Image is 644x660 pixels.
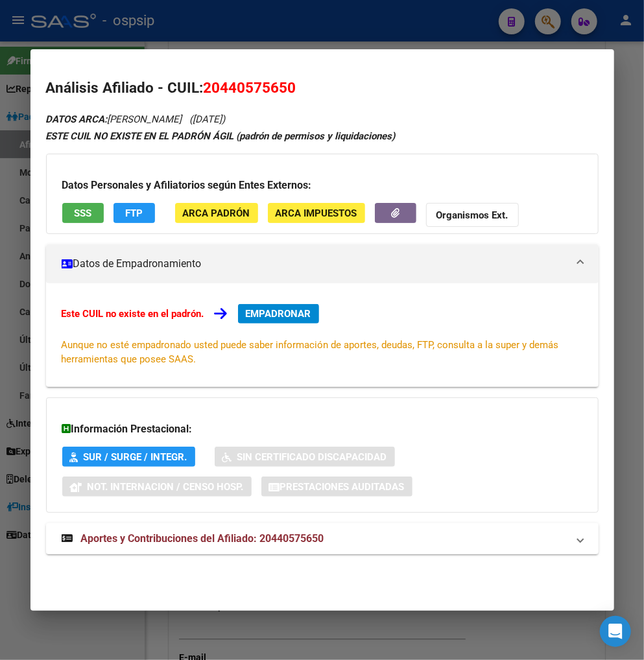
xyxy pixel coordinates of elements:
[436,209,508,221] strong: Organismos Ext.
[237,451,387,463] span: Sin Certificado Discapacidad
[46,130,396,142] strong: ESTE CUIL NO EXISTE EN EL PADRÓN ÁGIL (padrón de permisos y liquidaciones)
[46,113,108,125] strong: DATOS ARCA:
[125,207,143,219] span: FTP
[238,304,319,324] button: EMPADRONAR
[190,113,226,125] span: ([DATE])
[62,421,582,437] h3: Información Prestacional:
[268,203,365,223] button: ARCA Impuestos
[88,481,244,493] span: Not. Internacion / Censo Hosp.
[204,79,296,96] span: 20440575650
[81,532,324,545] span: Aportes y Contribuciones del Afiliado: 20440575650
[62,256,567,272] mat-panel-title: Datos de Empadronamiento
[215,447,395,467] button: Sin Certificado Discapacidad
[62,447,195,467] button: SUR / SURGE / INTEGR.
[46,523,599,554] mat-expansion-panel-header: Aportes y Contribuciones del Afiliado: 20440575650
[46,244,599,283] mat-expansion-panel-header: Datos de Empadronamiento
[183,207,250,219] span: ARCA Padrón
[62,339,559,365] span: Aunque no esté empadronado usted puede saber información de aportes, deudas, FTP, consulta a la s...
[175,203,258,223] button: ARCA Padrón
[74,207,91,219] span: SSS
[46,113,182,125] span: [PERSON_NAME]
[62,203,104,223] button: SSS
[113,203,155,223] button: FTP
[426,203,519,227] button: Organismos Ext.
[276,207,357,219] span: ARCA Impuestos
[46,77,599,99] h2: Análisis Afiliado - CUIL:
[84,451,187,463] span: SUR / SURGE / INTEGR.
[280,481,405,493] span: Prestaciones Auditadas
[600,616,631,647] div: Open Intercom Messenger
[46,283,599,387] div: Datos de Empadronamiento
[62,308,204,320] strong: Este CUIL no existe en el padrón.
[62,477,252,497] button: Not. Internacion / Censo Hosp.
[62,178,582,193] h3: Datos Personales y Afiliatorios según Entes Externos:
[246,308,311,320] span: EMPADRONAR
[261,477,412,497] button: Prestaciones Auditadas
